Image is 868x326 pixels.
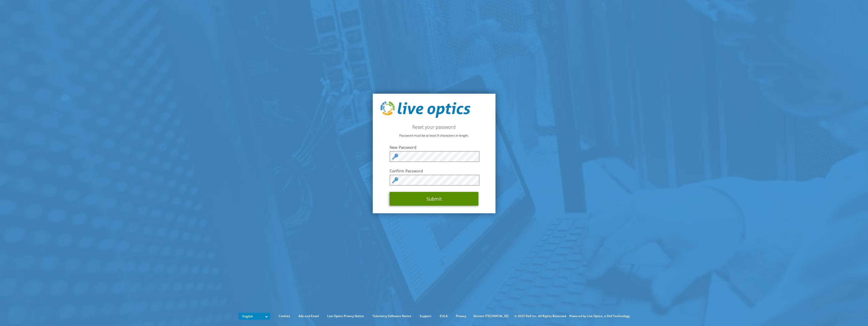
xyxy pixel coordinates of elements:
a: Privacy [452,313,470,319]
a: Live Optics Privacy Notice [323,313,368,319]
a: Ads and Email [295,313,323,319]
p: Password must be at least 9 characters in length. [380,133,488,138]
label: New Password [390,145,479,150]
button: Submit [390,192,479,206]
img: live_optics_svg.svg [380,101,470,118]
a: EULA [436,313,451,319]
a: Support [416,313,435,319]
li: Version [TECHNICAL_ID] [471,313,511,319]
a: Telemetry Software Notice [369,313,415,319]
li: © 2025 Dell Inc. All Rights Reserved [512,313,569,319]
a: Cookies [275,313,294,319]
label: Confirm Password [390,168,479,173]
li: Powered by Live Optics, a Dell Technology [569,313,630,319]
h2: Reset your password [380,124,488,130]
